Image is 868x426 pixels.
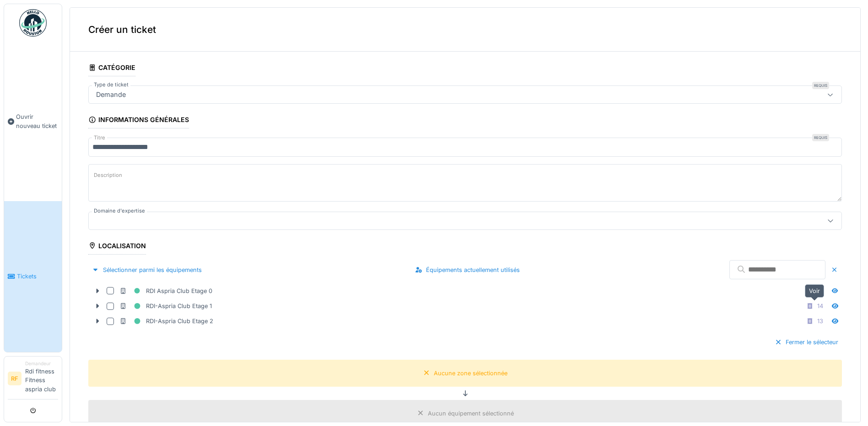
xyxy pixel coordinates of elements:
div: Sélectionner parmi les équipements [88,264,205,276]
div: 14 [817,302,823,310]
div: Équipements actuellement utilisés [411,264,523,276]
div: Voir [805,284,824,298]
img: Badge_color-CXgf-gQk.svg [19,9,47,37]
a: Ouvrir nouveau ticket [4,42,62,201]
div: 13 [817,317,823,325]
div: Fermer le sélecteur [771,336,842,348]
a: Tickets [4,201,62,352]
div: Requis [812,82,829,89]
span: Ouvrir nouveau ticket [16,112,58,130]
li: RF [8,372,22,385]
div: Catégorie [88,61,135,76]
div: RDI-Aspria Club Etage 1 [119,300,212,312]
div: RDI Aspria Club Etage 0 [119,285,212,297]
span: Tickets [17,272,58,281]
div: Localisation [88,239,146,255]
div: Aucun équipement sélectionné [428,409,514,418]
div: Requis [812,134,829,141]
a: RF DemandeurRdi fitness Fitness aspria club [8,360,58,399]
div: Aucune zone sélectionnée [434,369,507,378]
div: RDI-Aspria Club Etage 2 [119,315,213,327]
div: Demandeur [25,360,58,367]
li: Rdi fitness Fitness aspria club [25,360,58,397]
label: Type de ticket [92,81,130,89]
label: Description [92,170,124,181]
label: Titre [92,134,107,142]
label: Domaine d'expertise [92,207,147,215]
div: Demande [92,90,129,100]
div: Informations générales [88,113,189,128]
div: Créer un ticket [70,8,860,52]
